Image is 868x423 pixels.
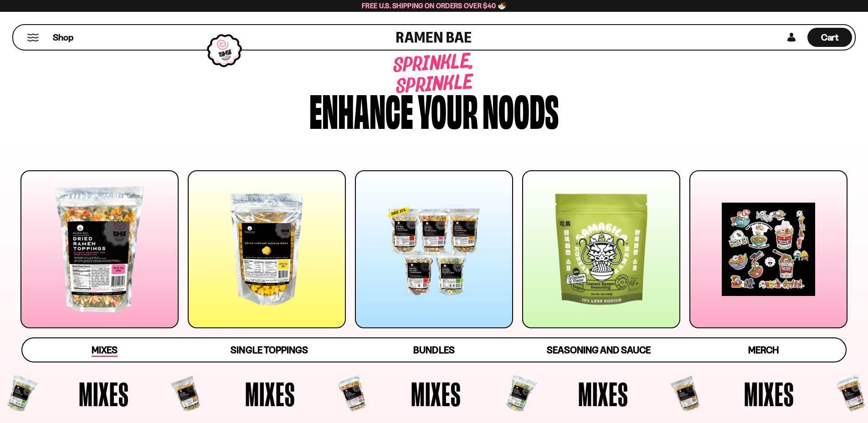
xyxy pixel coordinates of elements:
[483,87,559,131] div: noods
[53,31,73,44] span: Shop
[578,377,628,411] span: Mixes
[22,338,187,362] a: Mixes
[362,1,506,10] span: Free U.S. Shipping on Orders over $40 🍜
[418,87,478,131] div: your
[352,338,516,362] a: Bundles
[53,28,73,47] a: Shop
[79,377,129,411] span: Mixes
[413,344,454,356] span: Bundles
[411,377,461,411] span: Mixes
[807,25,852,50] a: Cart
[516,338,681,362] a: Seasoning and Sauce
[744,377,794,411] span: Mixes
[245,377,295,411] span: Mixes
[748,344,779,356] span: Merch
[187,338,351,362] a: Single Toppings
[92,344,118,357] span: Mixes
[27,34,39,41] button: Mobile Menu Trigger
[231,344,308,356] span: Single Toppings
[547,344,650,356] span: Seasoning and Sauce
[821,32,839,43] span: Cart
[681,338,846,362] a: Merch
[309,87,413,131] div: Enhance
